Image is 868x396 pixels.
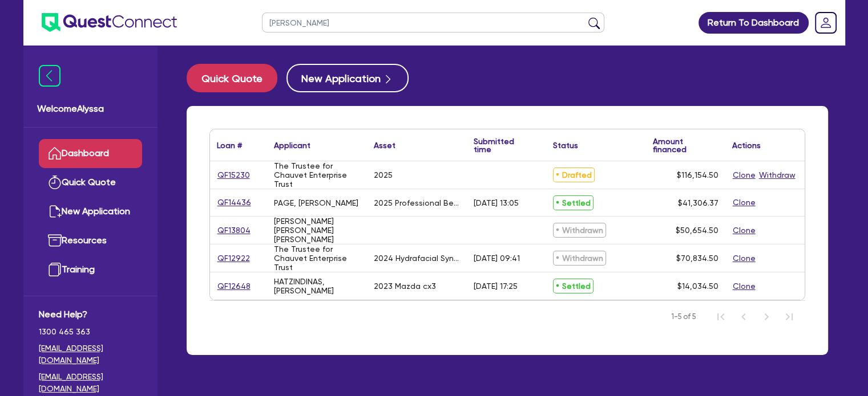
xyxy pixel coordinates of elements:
[474,254,520,263] div: [DATE] 09:41
[374,254,460,263] div: 2024 Hydrafacial Syndeo
[474,137,529,153] div: Submitted time
[217,252,251,265] a: QF12922
[755,305,778,328] button: Next Page
[553,251,606,266] span: Withdrawn
[262,13,604,32] input: Search by name, application ID or mobile number...
[732,196,756,209] button: Clone
[274,244,360,272] div: The Trustee for Chauvet Enterprise Trust
[37,102,144,116] span: Welcome Alyssa
[653,137,718,153] div: Amount financed
[474,281,518,291] div: [DATE] 17:25
[217,280,251,293] a: QF12648
[676,254,718,263] span: $70,834.50
[374,141,395,149] div: Asset
[39,342,142,366] a: [EMAIL_ADDRESS][DOMAIN_NAME]
[811,8,841,38] a: Dropdown toggle
[42,13,177,32] img: quest-connect-logo-blue
[671,311,696,322] span: 1-5 of 5
[39,326,142,338] span: 1300 465 363
[732,141,761,149] div: Actions
[187,64,277,92] button: Quick Quote
[39,255,142,284] a: Training
[39,197,142,226] a: New Application
[778,305,801,328] button: Last Page
[553,141,578,149] div: Status
[732,252,756,265] button: Clone
[474,198,519,207] div: [DATE] 13:05
[39,226,142,255] a: Resources
[732,280,756,293] button: Clone
[553,195,594,210] span: Settled
[677,170,718,179] span: $116,154.50
[374,198,460,207] div: 2025 Professional Beauty Solutions Pollo Geneo X
[758,169,796,182] button: Withdraw
[374,170,393,179] div: 2025
[39,308,142,321] span: Need Help?
[217,169,251,182] a: QF15230
[732,169,756,182] button: Clone
[732,305,755,328] button: Previous Page
[374,281,436,291] div: 2023 Mazda cx3
[187,64,286,92] a: Quick Quote
[274,277,360,295] div: HATZINDINAS, [PERSON_NAME]
[699,12,809,34] a: Return To Dashboard
[676,226,718,235] span: $50,654.50
[39,168,142,197] a: Quick Quote
[553,279,594,293] span: Settled
[678,198,718,207] span: $41,306.37
[48,175,62,189] img: quick-quote
[48,234,62,247] img: resources
[274,217,360,244] div: [PERSON_NAME] [PERSON_NAME] [PERSON_NAME]
[39,65,60,87] img: icon-menu-close
[39,371,142,395] a: [EMAIL_ADDRESS][DOMAIN_NAME]
[217,196,252,209] a: QF14436
[274,141,310,149] div: Applicant
[274,161,360,189] div: The Trustee for Chauvet Enterprise Trust
[286,64,409,92] button: New Application
[677,281,718,291] span: $14,034.50
[48,263,62,276] img: training
[553,223,606,238] span: Withdrawn
[709,305,732,328] button: First Page
[553,168,595,182] span: Drafted
[39,139,142,168] a: Dashboard
[217,141,242,149] div: Loan #
[48,205,62,218] img: new-application
[274,198,358,207] div: PAGE, [PERSON_NAME]
[217,224,251,237] a: QF13804
[732,224,756,237] button: Clone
